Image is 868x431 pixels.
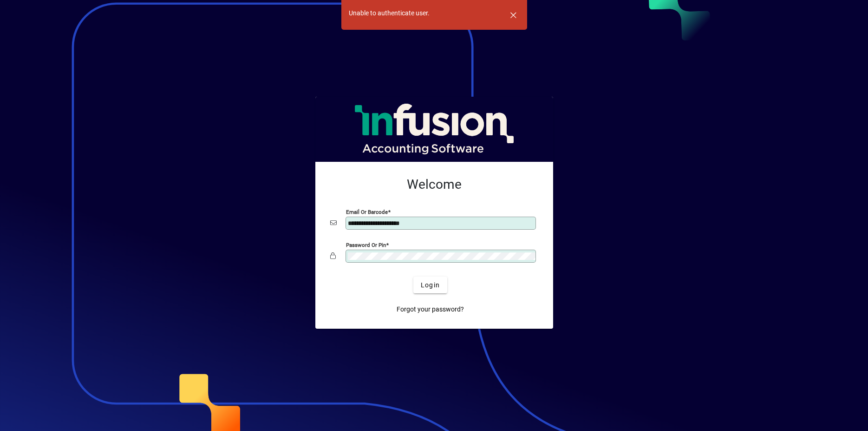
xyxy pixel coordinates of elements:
mat-label: Email or Barcode [346,209,388,215]
button: Dismiss [503,4,525,26]
button: Login [413,277,447,293]
div: Unable to authenticate user. [349,8,430,18]
span: Login [421,280,440,290]
span: Forgot your password? [397,305,464,314]
mat-label: Password or Pin [346,242,386,248]
a: Forgot your password? [393,301,468,318]
h2: Welcome [330,177,538,192]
